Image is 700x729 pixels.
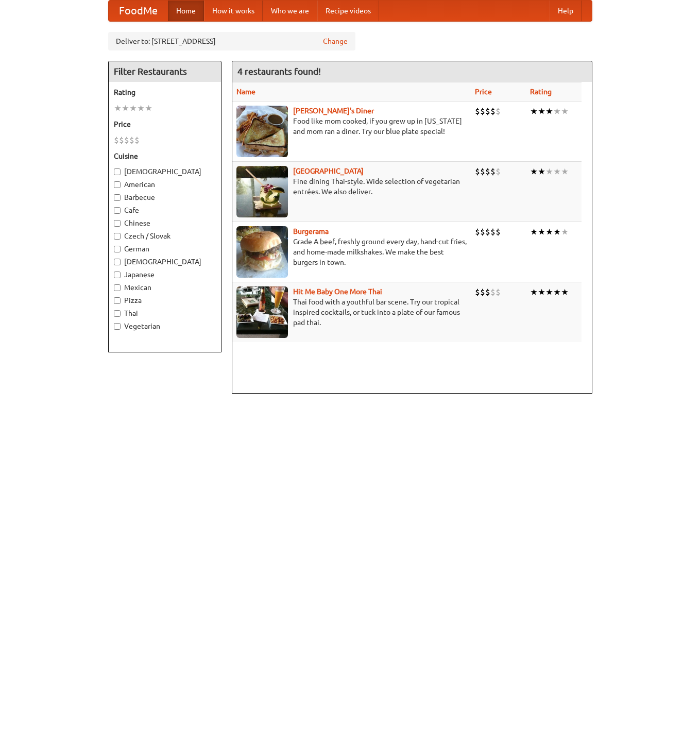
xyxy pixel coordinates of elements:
[114,231,216,241] label: Czech / Slovak
[480,226,485,238] li: $
[553,286,561,298] li: ★
[236,286,288,338] img: babythai.jpg
[293,287,382,296] a: Hit Me Baby One More Thai
[561,166,569,177] li: ★
[114,151,216,161] h5: Cuisine
[114,192,216,202] label: Barbecue
[114,207,121,214] input: Cafe
[108,32,355,50] div: Deliver to: [STREET_ADDRESS]
[114,259,121,265] input: [DEMOGRAPHIC_DATA]
[530,166,538,177] li: ★
[530,106,538,117] li: ★
[485,226,490,238] li: $
[114,323,121,330] input: Vegetarian
[114,310,121,317] input: Thai
[114,87,216,97] h5: Rating
[114,134,119,146] li: $
[490,226,496,238] li: $
[550,1,582,21] a: Help
[480,166,485,177] li: $
[114,321,216,331] label: Vegetarian
[538,166,545,177] li: ★
[204,1,263,21] a: How it works
[545,166,553,177] li: ★
[236,176,467,197] p: Fine dining Thai-style. Wide selection of vegetarian entrées. We also deliver.
[553,106,561,117] li: ★
[553,226,561,238] li: ★
[561,106,569,117] li: ★
[236,297,467,328] p: Thai food with a youthful bar scene. Try our tropical inspired cocktails, or tuck into a plate of...
[538,106,545,117] li: ★
[114,297,121,304] input: Pizza
[317,1,379,21] a: Recipe videos
[114,284,121,291] input: Mexican
[114,103,122,114] li: ★
[485,106,490,117] li: $
[114,233,121,240] input: Czech / Slovak
[545,286,553,298] li: ★
[124,134,129,146] li: $
[137,103,145,114] li: ★
[263,1,317,21] a: Who we are
[485,286,490,298] li: $
[119,134,124,146] li: $
[530,286,538,298] li: ★
[122,103,129,114] li: ★
[545,106,553,117] li: ★
[236,106,288,157] img: sallys.jpg
[323,36,348,46] a: Change
[475,88,492,96] a: Price
[114,308,216,318] label: Thai
[561,226,569,238] li: ★
[236,116,467,137] p: Food like mom cooked, if you grew up in [US_STATE] and mom ran a diner. Try our blue plate special!
[496,166,501,177] li: $
[475,106,480,117] li: $
[293,227,329,235] a: Burgerama
[114,295,216,306] label: Pizza
[114,179,216,190] label: American
[530,226,538,238] li: ★
[236,236,467,267] p: Grade A beef, freshly ground every day, hand-cut fries, and home-made milkshakes. We make the bes...
[114,282,216,293] label: Mexican
[561,286,569,298] li: ★
[236,88,255,96] a: Name
[538,286,545,298] li: ★
[293,107,374,115] a: [PERSON_NAME]'s Diner
[114,218,216,228] label: Chinese
[114,257,216,267] label: [DEMOGRAPHIC_DATA]
[129,103,137,114] li: ★
[134,134,140,146] li: $
[109,1,168,21] a: FoodMe
[114,272,121,278] input: Japanese
[480,286,485,298] li: $
[553,166,561,177] li: ★
[114,244,216,254] label: German
[490,106,496,117] li: $
[538,226,545,238] li: ★
[114,269,216,280] label: Japanese
[480,106,485,117] li: $
[545,226,553,238] li: ★
[114,181,121,188] input: American
[114,166,216,177] label: [DEMOGRAPHIC_DATA]
[168,1,204,21] a: Home
[114,220,121,227] input: Chinese
[129,134,134,146] li: $
[114,119,216,129] h5: Price
[293,167,364,175] a: [GEOGRAPHIC_DATA]
[530,88,552,96] a: Rating
[475,166,480,177] li: $
[496,286,501,298] li: $
[496,106,501,117] li: $
[490,166,496,177] li: $
[114,168,121,175] input: [DEMOGRAPHIC_DATA]
[237,66,321,76] ng-pluralize: 4 restaurants found!
[114,246,121,252] input: German
[236,226,288,278] img: burgerama.jpg
[485,166,490,177] li: $
[490,286,496,298] li: $
[496,226,501,238] li: $
[236,166,288,217] img: satay.jpg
